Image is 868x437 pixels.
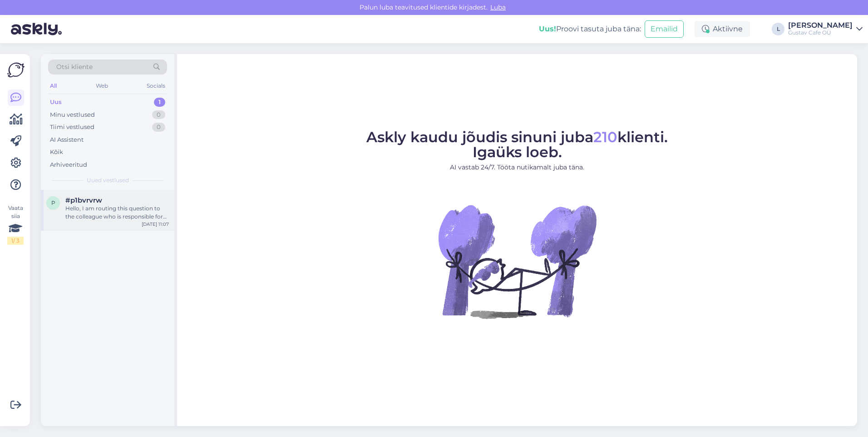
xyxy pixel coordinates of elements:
p: AI vastab 24/7. Tööta nutikamalt juba täna. [366,163,668,172]
span: Otsi kliente [56,62,93,72]
span: 210 [593,128,617,146]
div: 1 / 3 [7,237,24,245]
div: Hello, I am routing this question to the colleague who is responsible for this topic. The reply m... [65,204,169,221]
div: Socials [145,80,167,92]
img: Askly Logo [7,61,25,79]
div: Gustav Cafe OÜ [788,29,853,36]
span: Luba [488,3,508,11]
img: No Chat active [435,179,599,343]
span: Askly kaudu jõudis sinuni juba klienti. Igaüks loeb. [366,128,668,161]
span: Uued vestlused [87,176,129,184]
b: Uus! [539,25,556,33]
div: Vaata siia [7,204,24,245]
span: #p1bvrvrw [65,196,102,204]
div: 0 [152,123,165,132]
div: 0 [152,110,165,119]
div: 1 [154,98,165,107]
div: [DATE] 11:07 [142,221,169,228]
div: Uus [50,98,62,107]
div: Kõik [50,148,63,157]
div: Web [94,80,110,92]
div: AI Assistent [50,135,84,144]
div: L [772,23,784,35]
div: All [48,80,59,92]
a: [PERSON_NAME]Gustav Cafe OÜ [788,22,863,36]
div: Minu vestlused [50,110,95,119]
button: Emailid [645,20,684,38]
div: Tiimi vestlused [50,123,94,132]
div: Aktiivne [695,21,750,37]
div: Proovi tasuta juba täna: [539,24,641,35]
div: Arhiveeritud [50,160,87,169]
span: p [51,199,55,206]
div: [PERSON_NAME] [788,22,853,29]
